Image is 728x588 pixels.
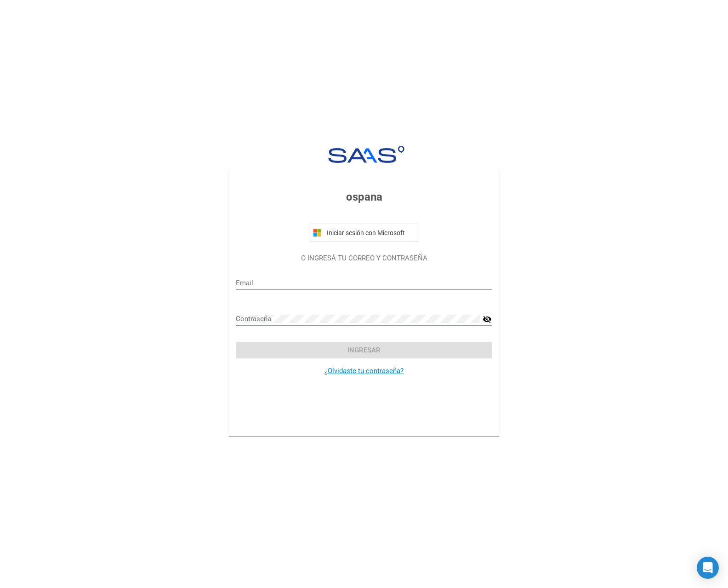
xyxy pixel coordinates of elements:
[325,229,415,236] span: Iniciar sesión con Microsoft
[324,367,404,375] a: ¿Olvidaste tu contraseña?
[347,346,381,354] span: Ingresar
[236,253,492,264] p: O INGRESÁ TU CORREO Y CONTRASEÑA
[236,342,492,358] button: Ingresar
[309,224,419,242] button: Iniciar sesión con Microsoft
[483,314,492,325] mat-icon: visibility_off
[697,557,719,579] div: Open Intercom Messenger
[236,189,492,205] h3: ospana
